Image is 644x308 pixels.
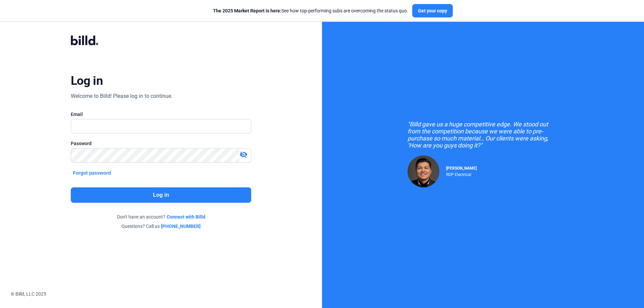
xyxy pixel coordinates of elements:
a: [PHONE_NUMBER] [161,223,201,230]
img: Raul Pacheco [408,156,439,187]
button: Log in [71,187,251,203]
div: "Billd gave us a huge competitive edge. We stood out from the competition because we were able to... [408,121,558,149]
div: Questions? Call us [71,223,251,230]
mat-icon: visibility_off [239,150,248,159]
div: See how top-performing subs are overcoming the status quo. [213,7,408,14]
div: Log in [71,73,103,88]
span: [PERSON_NAME] [446,166,477,171]
div: Email [71,111,251,118]
button: Forgot password [71,169,113,177]
button: Get your copy [412,4,453,17]
div: Welcome to Billd! Please log in to continue. [71,92,172,100]
a: Connect with Billd [167,213,205,220]
div: RDP Electrical [446,171,477,177]
span: The 2025 Market Report is here: [213,8,281,13]
div: Don't have an account? [71,213,251,220]
div: Password [71,140,251,147]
